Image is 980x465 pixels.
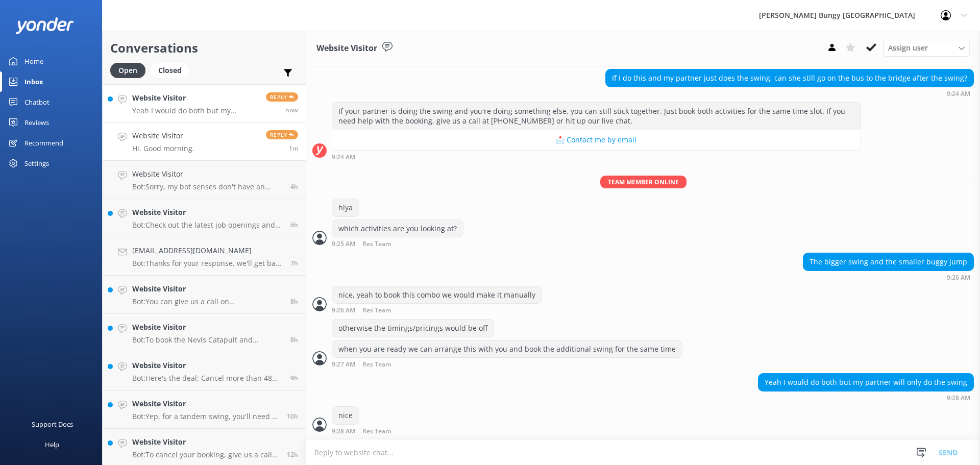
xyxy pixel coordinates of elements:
a: Website VisitorYeah I would do both but my partner will only do the swingReplynow [103,84,306,123]
div: Sep 09 2025 09:26am (UTC +12:00) Pacific/Auckland [332,306,542,314]
span: Sep 08 2025 11:34pm (UTC +12:00) Pacific/Auckland [290,374,298,382]
a: Website VisitorBot:To book the Nevis Catapult and Kawarau Bungy combo, give us a call at [PHONE_N... [103,314,306,352]
h4: Website Visitor [132,436,279,448]
span: Sep 09 2025 01:09am (UTC +12:00) Pacific/Auckland [290,297,298,306]
a: Website VisitorBot:You can give us a call on [PHONE_NUMBER] or [PHONE_NUMBER] to chat with a crew... [103,276,306,314]
a: Website VisitorHi. Good morning.Reply1m [103,123,306,161]
p: Bot: Thanks for your response, we'll get back to you as soon as we can during opening hours. [132,259,283,268]
strong: 9:27 AM [332,361,355,368]
span: Sep 09 2025 09:27am (UTC +12:00) Pacific/Auckland [289,144,298,153]
span: Res Team [362,428,391,435]
span: Team member online [600,176,687,188]
span: Sep 09 2025 09:28am (UTC +12:00) Pacific/Auckland [285,106,298,114]
strong: 9:26 AM [332,307,355,314]
p: Bot: Check out the latest job openings and info about working with us at [URL][DOMAIN_NAME]. Dive... [132,221,283,230]
h4: Website Visitor [132,283,283,295]
span: Sep 09 2025 05:12am (UTC +12:00) Pacific/Auckland [290,182,298,191]
div: Closed [151,63,189,78]
div: Home [24,51,43,71]
strong: 9:24 AM [332,154,355,160]
a: Closed [151,64,194,76]
p: Bot: To book the Nevis Catapult and Kawarau Bungy combo, give us a call at [PHONE_NUMBER], or han... [132,335,283,345]
strong: 9:28 AM [332,428,355,435]
span: Res Team [362,241,391,248]
strong: 9:25 AM [332,241,355,248]
span: Res Team [362,361,391,368]
div: Sep 09 2025 09:24am (UTC +12:00) Pacific/Auckland [605,90,974,97]
div: hiya [332,199,359,216]
a: Website VisitorBot:Check out the latest job openings and info about working with us at [URL][DOMA... [103,199,306,237]
div: The bigger swing and the smaller buggy jump [803,253,973,271]
a: [EMAIL_ADDRESS][DOMAIN_NAME]Bot:Thanks for your response, we'll get back to you as soon as we can... [103,237,306,276]
div: Recommend [24,133,63,153]
a: Open [110,64,151,76]
div: Yeah I would do both but my partner will only do the swing [758,374,973,391]
p: Bot: Sorry, my bot senses don't have an answer for that, please try and rephrase your question, I... [132,182,283,191]
span: Reply [266,130,298,139]
a: Website VisitorBot:Here's the deal: Cancel more than 48 hours ahead, and you get a full refund. L... [103,352,306,390]
div: Chatbot [24,92,50,112]
span: Sep 08 2025 10:31pm (UTC +12:00) Pacific/Auckland [287,412,298,421]
span: Sep 08 2025 09:27pm (UTC +12:00) Pacific/Auckland [287,450,298,459]
p: Hi. Good morning. [132,144,194,153]
span: Sep 09 2025 01:52am (UTC +12:00) Pacific/Auckland [290,259,298,267]
div: Sep 09 2025 09:25am (UTC +12:00) Pacific/Auckland [332,240,463,248]
h4: Website Visitor [132,322,283,333]
div: Reviews [24,112,49,133]
p: Yeah I would do both but my partner will only do the swing [132,106,258,115]
div: Settings [24,153,49,174]
p: Bot: To cancel your booking, give us a call at [PHONE_NUMBER] or [PHONE_NUMBER], or shoot us an e... [132,450,279,459]
span: Sep 09 2025 02:40am (UTC +12:00) Pacific/Auckland [290,221,298,229]
div: Sep 09 2025 09:28am (UTC +12:00) Pacific/Auckland [758,394,974,401]
strong: 9:26 AM [947,275,970,281]
h2: Conversations [110,38,298,58]
h4: Website Visitor [132,168,283,180]
div: which activities are you looking at? [332,220,463,237]
p: Bot: You can give us a call on [PHONE_NUMBER] or [PHONE_NUMBER] to chat with a crew member. Our o... [132,297,283,306]
strong: 9:28 AM [947,395,970,401]
button: 📩 Contact me by email [332,130,861,150]
div: If your partner is doing the swing and you're doing something else, you can still stick together.... [332,103,861,130]
span: Reply [266,92,298,102]
a: Website VisitorBot:Yep, for a tandem swing, you'll need to book two individual spots. Just make s... [103,390,306,429]
div: Sep 09 2025 09:28am (UTC +12:00) Pacific/Auckland [332,427,424,435]
a: Website VisitorBot:Sorry, my bot senses don't have an answer for that, please try and rephrase yo... [103,161,306,199]
span: Res Team [362,307,391,314]
div: Sep 09 2025 09:26am (UTC +12:00) Pacific/Auckland [803,274,974,281]
div: Assign User [883,40,970,56]
div: nice, yeah to book this combo we would make it manually [332,286,542,304]
div: Sep 09 2025 09:24am (UTC +12:00) Pacific/Auckland [332,153,861,160]
h4: Website Visitor [132,92,258,104]
div: Help [45,434,59,455]
span: Assign user [888,42,928,54]
p: Bot: Here's the deal: Cancel more than 48 hours ahead, and you get a full refund. Less than 48 ho... [132,374,283,383]
strong: 9:24 AM [947,91,970,97]
div: Open [110,63,145,78]
h3: Website Visitor [316,42,377,55]
div: Inbox [24,71,43,92]
h4: Website Visitor [132,207,283,218]
div: Support Docs [32,414,73,434]
div: otherwise the timings/pricings would be off [332,320,494,337]
div: nice [332,407,359,424]
h4: Website Visitor [132,398,279,409]
div: If I do this and my partner just does the swing, can she still go on the bus to the bridge after ... [606,69,973,87]
span: Sep 09 2025 12:48am (UTC +12:00) Pacific/Auckland [290,335,298,344]
img: yonder-white-logo.png [15,17,74,34]
h4: Website Visitor [132,360,283,371]
div: when you are ready we can arrange this with you and book the additional swing for the same time [332,340,682,358]
h4: Website Visitor [132,130,194,141]
h4: [EMAIL_ADDRESS][DOMAIN_NAME] [132,245,283,256]
p: Bot: Yep, for a tandem swing, you'll need to book two individual spots. Just make sure to leave a... [132,412,279,421]
div: Sep 09 2025 09:27am (UTC +12:00) Pacific/Auckland [332,360,682,368]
